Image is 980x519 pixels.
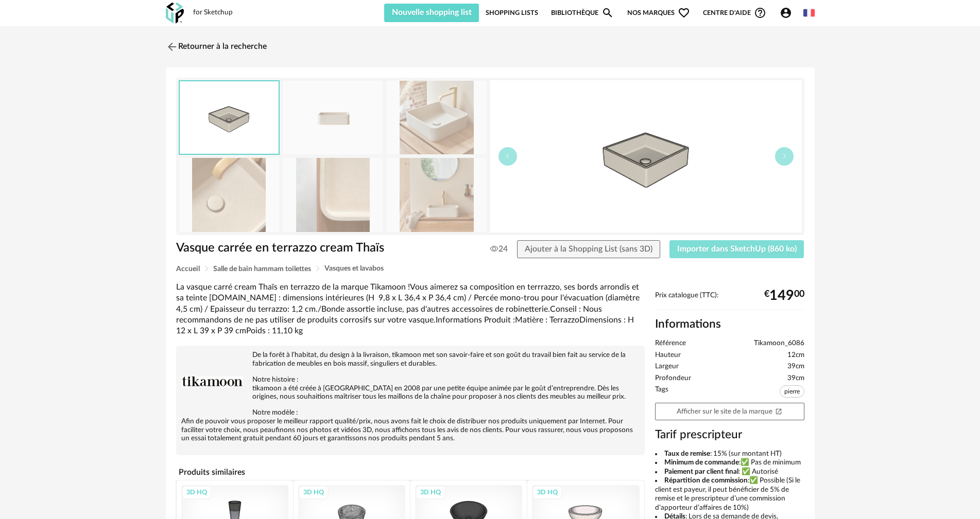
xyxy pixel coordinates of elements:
[176,240,432,256] h1: Vasque carrée en terrazzo cream Thaïs
[179,158,279,231] img: vasque-carree-en-terrazzo-cream-thais-6086
[392,8,472,16] span: Nouvelle shopping list
[176,265,804,273] div: Breadcrumb
[193,8,233,17] div: for Sketchup
[769,292,794,300] span: 149
[655,385,668,400] span: Tags
[764,292,804,300] div: € 00
[166,41,178,53] img: svg+xml;base64,PHN2ZyB3aWR0aD0iMjQiIGhlaWdodD0iMjQiIHZpZXdCb3g9IjAgMCAyNCAyNCIgZmlsbD0ibm9uZSIgeG...
[678,7,690,19] span: Heart Outline icon
[490,244,508,254] span: 24
[299,486,329,499] div: 3D HQ
[677,245,797,253] span: Importer dans SketchUp (860 ko)
[664,477,748,484] b: Répartition de commission
[627,4,690,22] span: Nos marques
[176,464,645,480] h4: Produits similaires
[655,374,691,383] span: Profondeur
[525,245,652,253] span: Ajouter à la Shopping List (sans 3D)
[213,265,311,273] span: Salle de bain hammam toilettes
[655,339,686,348] span: Référence
[166,3,184,24] img: OXP
[703,7,766,19] span: Centre d'aideHelp Circle Outline icon
[387,81,487,154] img: vasque-carree-en-terrazzo-cream-thais-6086
[787,374,804,383] span: 39cm
[181,375,640,402] p: Notre histoire : tikamoon a été créée à [GEOGRAPHIC_DATA] en 2008 par une petite équipe animée pa...
[787,351,804,360] span: 12cm
[283,158,383,231] img: vasque-carree-en-terrazzo-cream-thais-6086
[655,351,681,360] span: Hauteur
[775,407,782,415] span: Open In New icon
[803,7,815,19] img: fr
[754,339,804,348] span: Tikamoon_6086
[754,7,766,19] span: Help Circle Outline icon
[655,458,804,468] li: :✅ Pas de minimum
[176,265,200,273] span: Accueil
[664,450,710,457] b: Taux de remise
[655,291,804,310] div: Prix catalogue (TTC):
[655,427,804,442] h3: Tarif prescripteur
[780,7,792,19] span: Account Circle icon
[655,468,804,477] li: : ✅ Autorisé
[180,81,279,154] img: thumbnail.png
[664,459,739,466] b: Minimum de commande
[601,7,614,19] span: Magnify icon
[181,351,243,413] img: brand logo
[176,282,645,336] div: La vasque carré cream Thaïs en terrazzo de la marque Tikamoon !Vous aimerez sa composition en ter...
[780,385,804,398] span: pierre
[787,362,804,371] span: 39cm
[664,468,738,475] b: Paiement par client final
[551,4,614,22] a: BibliothèqueMagnify icon
[780,7,797,19] span: Account Circle icon
[181,408,640,443] p: Notre modèle : Afin de pouvoir vous proposer le meilleur rapport qualité/prix, nous avons fait le...
[655,317,804,332] h2: Informations
[416,486,445,499] div: 3D HQ
[655,403,804,421] a: Afficher sur le site de la marqueOpen In New icon
[517,240,660,259] button: Ajouter à la Shopping List (sans 3D)
[324,265,384,272] span: Vasques et lavabos
[655,450,804,459] li: : 15% (sur montant HT)
[532,486,562,499] div: 3D HQ
[490,80,802,232] img: thumbnail.png
[655,476,804,512] li: :✅ Possible (Si le client est payeur, il peut bénéficier de 5% de remise et le prescripteur d’une...
[283,81,383,154] img: vasque-carree-en-terrazzo-cream-thais-6086
[486,4,538,22] a: Shopping Lists
[166,35,267,58] a: Retourner à la recherche
[384,4,479,22] button: Nouvelle shopping list
[655,362,679,371] span: Largeur
[669,240,804,259] button: Importer dans SketchUp (860 ko)
[387,158,487,231] img: vasque-carree-en-terrazzo-cream-thais-6086
[182,486,212,499] div: 3D HQ
[181,351,640,368] p: De la forêt à l’habitat, du design à la livraison, tikamoon met son savoir-faire et son goût du t...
